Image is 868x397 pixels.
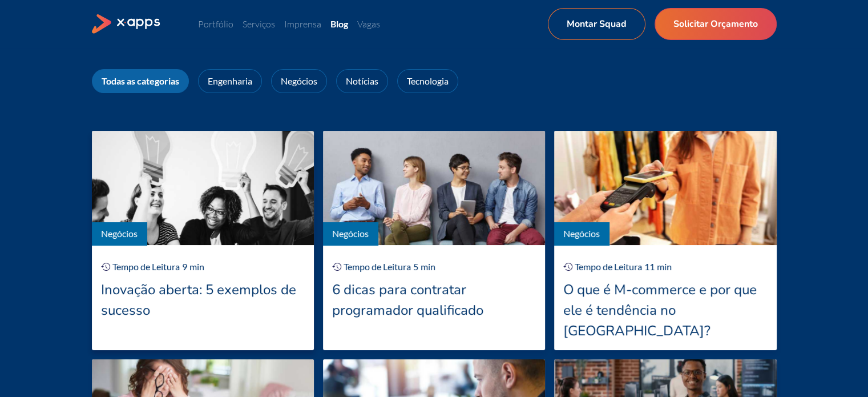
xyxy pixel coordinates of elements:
a: Negócios [563,228,600,239]
a: Negócios [101,228,138,239]
div: Tempo de Leitura [575,260,642,274]
a: Imprensa [284,18,321,30]
a: Negócios [271,69,327,93]
a: Notícias [336,69,388,93]
a: Negócios [332,228,369,239]
div: Inovação aberta: 5 exemplos de sucesso [101,279,305,320]
div: O que é M-commerce e por que ele é tendência no [GEOGRAPHIC_DATA]? [563,279,767,341]
a: Tempo de Leitura9minInovação aberta: 5 exemplos de sucesso [92,245,314,350]
div: min [421,260,435,274]
a: Todas as categorias [92,69,189,93]
a: Vagas [357,18,380,30]
a: Serviços [243,18,275,30]
a: Solicitar Orçamento [655,8,777,40]
div: Tempo de Leitura [344,260,411,274]
a: Blog [330,18,348,29]
div: 6 dicas para contratar programador qualificado [332,279,536,320]
a: Engenharia [198,69,262,93]
a: Tempo de Leitura11minO que é M-commerce e por que ele é tendência no [GEOGRAPHIC_DATA]? [554,245,776,350]
div: min [657,260,672,274]
a: Portfólio [198,18,233,30]
div: Tempo de Leitura [112,260,180,274]
a: Tecnologia [397,69,458,93]
div: 9 [182,260,187,274]
a: Tempo de Leitura5min6 dicas para contratar programador qualificado [323,245,545,350]
div: 5 [413,260,418,274]
div: 11 [644,260,655,274]
div: min [189,260,204,274]
a: Montar Squad [548,8,645,40]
